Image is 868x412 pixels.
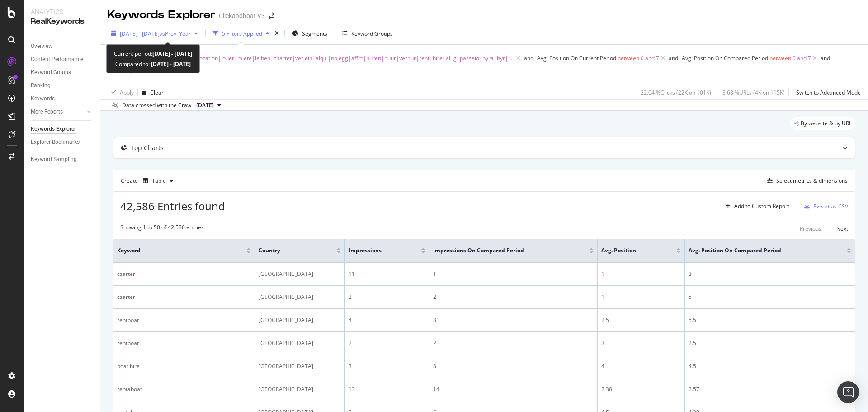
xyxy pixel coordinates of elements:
[273,29,281,38] div: times
[259,362,341,370] div: [GEOGRAPHIC_DATA]
[259,293,341,301] div: [GEOGRAPHIC_DATA]
[601,293,681,301] div: 1
[793,85,861,99] button: Switch to Advanced Mode
[836,223,848,234] button: Next
[790,117,855,130] div: legacy label
[117,246,233,255] span: Keyword
[31,7,93,16] div: Analytics
[601,339,681,347] div: 3
[821,54,830,62] button: and
[131,143,164,152] div: Top Charts
[433,293,594,301] div: 2
[722,199,789,213] button: Add to Custom Report
[108,7,215,23] div: Keywords Explorer
[150,60,191,68] b: [DATE] - [DATE]
[259,339,341,347] div: [GEOGRAPHIC_DATA]
[269,13,274,19] div: arrow-right-arrow-left
[537,54,616,62] span: Avg. Position On Current Period
[120,30,160,38] span: [DATE] - [DATE]
[689,385,851,393] div: 2.57
[209,26,273,41] button: 5 Filters Applied
[108,26,202,41] button: [DATE] - [DATE]vsPrev. Year
[114,48,192,59] div: Current period:
[259,385,341,393] div: [GEOGRAPHIC_DATA]
[349,246,407,255] span: Impressions
[115,59,191,69] div: Compared to:
[193,100,225,111] button: [DATE]
[108,85,134,99] button: Apply
[160,30,191,38] span: vs Prev. Year
[433,339,594,347] div: 2
[120,199,225,213] span: 42,586 Entries found
[117,385,251,393] div: rentaboat
[801,121,852,126] span: By website & by URL
[796,89,861,96] div: Switch to Advanced Mode
[339,26,396,41] button: Keyword Groups
[31,107,85,117] a: More Reports
[120,223,204,234] div: Showing 1 to 50 of 42,586 entries
[351,30,393,38] div: Keyword Groups
[433,316,594,324] div: 8
[31,124,76,134] div: Keywords Explorer
[801,199,848,213] button: Export as CSV
[641,52,659,65] span: 0 and 7
[117,339,251,347] div: rentboat
[601,385,681,393] div: 2.38
[31,155,94,164] a: Keyword Sampling
[524,54,533,62] button: and
[433,362,594,370] div: 8
[122,101,193,109] div: Data crossed with the Crawl
[764,175,848,186] button: Select metrics & dimensions
[31,81,94,90] a: Ranking
[349,293,425,301] div: 2
[837,381,859,403] div: Open Intercom Messenger
[734,204,789,209] div: Add to Custom Report
[31,16,93,27] div: RealKeywords
[138,85,164,99] button: Clear
[601,316,681,324] div: 2.5
[117,362,251,370] div: boat.hire
[601,246,663,255] span: Avg. Position
[31,94,55,104] div: Keywords
[117,293,251,301] div: czarter
[689,293,851,301] div: 5
[689,362,851,370] div: 4.5
[433,270,594,278] div: 1
[31,155,77,164] div: Keyword Sampling
[196,101,214,109] span: 2024 May. 5th
[722,89,785,96] div: 3.68 % URLs ( 4K on 115K )
[31,68,71,77] div: Keyword Groups
[31,81,51,90] div: Ranking
[31,137,94,147] a: Explorer Bookmarks
[601,270,681,278] div: 1
[641,89,711,96] div: 22.04 % Clicks ( 22K on 101K )
[821,54,830,62] div: and
[259,316,341,324] div: [GEOGRAPHIC_DATA]
[689,316,851,324] div: 5.5
[349,362,425,370] div: 3
[349,385,425,393] div: 13
[31,137,80,147] div: Explorer Bookmarks
[117,316,251,324] div: rentboat
[302,30,327,38] span: Segments
[800,223,821,234] button: Previous
[669,54,678,62] button: and
[349,270,425,278] div: 11
[198,52,514,65] span: location|louer|miete|leihen|charter|verleih|alqui|nolegg|affitt|huren|huur|verhur|rent|hire|alug|...
[31,55,94,64] a: Content Performance
[31,42,94,51] a: Overview
[31,107,63,117] div: More Reports
[836,225,848,232] div: Next
[793,52,811,65] span: 0 and 7
[776,177,848,185] div: Select metrics & dimensions
[31,55,83,64] div: Content Performance
[813,203,848,210] div: Export as CSV
[31,124,94,134] a: Keywords Explorer
[117,270,251,278] div: czarter
[689,339,851,347] div: 2.5
[433,385,594,393] div: 14
[150,89,164,96] div: Clear
[601,362,681,370] div: 4
[288,26,331,41] button: Segments
[433,246,576,255] span: Impressions On Compared Period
